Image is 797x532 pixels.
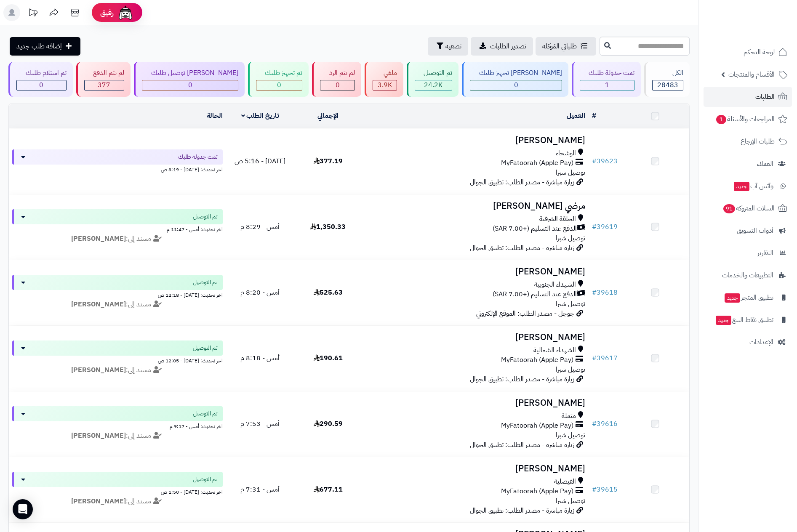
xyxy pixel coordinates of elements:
span: أمس - 7:31 م [240,484,280,495]
img: ai-face.png [117,4,134,21]
a: تطبيق نقاط البيعجديد [704,310,792,330]
span: زيارة مباشرة - مصدر الطلب: تطبيق الجوال [470,374,574,384]
a: العملاء [704,154,792,174]
span: 1,350.33 [310,222,346,232]
a: #39616 [592,419,618,429]
strong: [PERSON_NAME] [71,234,126,244]
span: 3.9K [378,80,392,90]
span: 0 [188,80,192,90]
span: 1 [605,80,609,90]
a: طلباتي المُوكلة [536,37,596,56]
span: # [592,222,597,232]
span: تمت جدولة طلبك [178,153,218,161]
div: [PERSON_NAME] تجهيز طلبك [470,68,562,78]
span: رفيق [100,8,114,18]
a: #39619 [592,222,618,232]
span: # [592,484,597,495]
span: جديد [725,293,740,303]
span: زيارة مباشرة - مصدر الطلب: تطبيق الجوال [470,505,574,516]
span: تطبيق المتجر [724,292,773,303]
span: طلباتي المُوكلة [542,41,577,51]
span: التطبيقات والخدمات [722,269,773,281]
a: #39623 [592,156,618,166]
span: 377 [98,80,110,90]
span: أدوات التسويق [737,225,773,237]
span: توصيل شبرا [556,299,585,309]
button: تصفية [428,37,468,56]
span: الوشحاء [556,149,576,158]
div: ملغي [373,68,397,78]
span: الطلبات [755,91,775,103]
div: لم يتم الرد [320,68,355,78]
span: MyFatoorah (Apple Pay) [501,487,573,496]
div: 3880 [373,80,397,90]
div: 377 [85,80,124,90]
a: تمت جدولة طلبك 1 [570,62,643,97]
div: مسند إلى: [6,431,229,441]
div: 0 [470,80,562,90]
a: التقارير [704,243,792,263]
span: 0 [39,80,43,90]
span: جديد [716,316,731,325]
h3: مرضي [PERSON_NAME] [365,201,585,211]
span: مثملة [562,411,576,421]
span: 0 [514,80,518,90]
a: الإجمالي [317,111,339,121]
a: التطبيقات والخدمات [704,265,792,285]
span: زيارة مباشرة - مصدر الطلب: تطبيق الجوال [470,243,574,253]
span: طلبات الإرجاع [741,136,775,147]
div: 24225 [415,80,452,90]
span: جديد [734,182,749,191]
span: العملاء [757,158,773,170]
span: أمس - 7:53 م [240,419,280,429]
a: السلات المتروكة91 [704,198,792,218]
div: مسند إلى: [6,234,229,244]
a: [PERSON_NAME] تجهيز طلبك 0 [460,62,570,97]
div: تم تجهيز طلبك [256,68,303,78]
span: الأقسام والمنتجات [728,69,775,80]
a: لوحة التحكم [704,42,792,62]
span: تم التوصيل [193,213,218,221]
span: توصيل شبرا [556,496,585,506]
div: اخر تحديث: أمس - 9:17 م [12,421,223,430]
span: أمس - 8:29 م [240,222,280,232]
a: العميل [567,111,585,121]
span: MyFatoorah (Apple Pay) [501,355,573,365]
span: # [592,353,597,363]
a: الحالة [207,111,223,121]
a: المراجعات والأسئلة1 [704,109,792,129]
span: 28483 [657,80,678,90]
span: # [592,156,597,166]
strong: [PERSON_NAME] [71,365,126,375]
span: 1 [716,115,726,124]
div: الكل [652,68,683,78]
div: Open Intercom Messenger [13,499,33,519]
strong: [PERSON_NAME] [71,299,126,309]
span: MyFatoorah (Apple Pay) [501,158,573,168]
a: # [592,111,596,121]
span: جوجل - مصدر الطلب: الموقع الإلكتروني [476,309,574,319]
h3: [PERSON_NAME] [365,464,585,473]
span: زيارة مباشرة - مصدر الطلب: تطبيق الجوال [470,177,574,187]
span: الفيصلية [554,477,576,487]
a: لم يتم الرد 0 [310,62,363,97]
span: السلات المتروكة [722,202,775,214]
a: تصدير الطلبات [471,37,533,56]
span: الشهداء الجنوبية [534,280,576,290]
span: الشهداء الشمالية [533,346,576,355]
span: 377.19 [314,156,343,166]
span: الدفع عند التسليم (+7.00 SAR) [493,224,577,234]
h3: [PERSON_NAME] [365,332,585,342]
h3: [PERSON_NAME] [365,136,585,145]
a: تحديثات المنصة [22,4,43,23]
span: 0 [336,80,340,90]
span: إضافة طلب جديد [16,41,62,51]
span: التقارير [757,247,773,259]
div: مسند إلى: [6,497,229,506]
span: الحلقة الشرقية [539,214,576,224]
div: مسند إلى: [6,300,229,309]
div: اخر تحديث: [DATE] - 12:05 ص [12,356,223,364]
span: تم التوصيل [193,475,218,484]
div: اخر تحديث: أمس - 11:47 م [12,224,223,233]
div: [PERSON_NAME] توصيل طلبك [142,68,238,78]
